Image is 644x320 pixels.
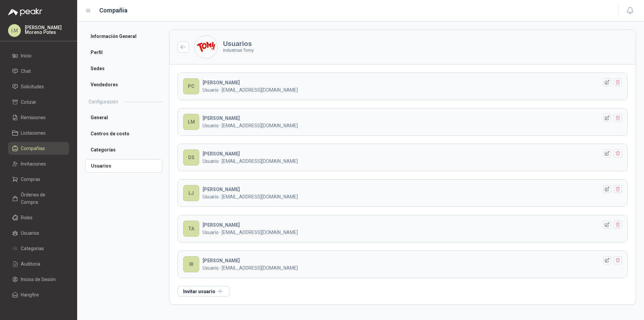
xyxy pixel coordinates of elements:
[183,256,199,272] div: IR
[8,211,69,224] a: Roles
[85,143,162,156] a: Categorías
[203,187,240,192] b: [PERSON_NAME]
[203,258,240,263] b: [PERSON_NAME]
[8,258,69,270] a: Auditoria
[89,98,118,105] h2: Configuración
[8,173,69,186] a: Compras
[21,214,33,221] span: Roles
[21,160,46,168] span: Invitaciones
[203,264,598,272] p: Usuario · [EMAIL_ADDRESS][DOMAIN_NAME]
[21,83,44,90] span: Solicitudes
[177,286,229,296] button: Invitar usuario
[85,62,162,75] a: Sedes
[21,52,32,59] span: Inicio
[183,185,199,201] div: LJ
[21,129,46,137] span: Licitaciones
[203,122,598,129] p: Usuario · [EMAIL_ADDRESS][DOMAIN_NAME]
[203,86,598,94] p: Usuario · [EMAIL_ADDRESS][DOMAIN_NAME]
[195,36,217,58] img: Company Logo
[203,222,240,228] b: [PERSON_NAME]
[21,245,44,252] span: Categorías
[8,111,69,124] a: Remisiones
[8,142,69,155] a: Compañías
[21,229,39,237] span: Usuarios
[8,65,69,78] a: Chat
[8,127,69,139] a: Licitaciones
[8,49,69,62] a: Inicio
[25,25,69,35] p: [PERSON_NAME] Moreno Potes
[85,127,162,140] a: Centros de costo
[21,98,36,106] span: Cotizar
[8,8,42,16] img: Logo peakr
[21,260,40,268] span: Auditoria
[85,111,162,124] a: General
[203,157,598,165] p: Usuario · [EMAIL_ADDRESS][DOMAIN_NAME]
[223,47,254,54] p: Industrias Tomy
[85,159,162,173] a: Usuarios
[85,78,162,91] a: Vendedores
[85,30,162,43] a: Información General
[8,188,69,209] a: Órdenes de Compra
[203,80,240,85] b: [PERSON_NAME]
[85,46,162,59] a: Perfil
[21,114,46,121] span: Remisiones
[203,151,240,156] b: [PERSON_NAME]
[8,273,69,286] a: Inicios de Sesión
[99,6,127,15] h1: Compañia
[8,227,69,239] a: Usuarios
[183,149,199,166] div: DS
[203,193,598,200] p: Usuario · [EMAIL_ADDRESS][DOMAIN_NAME]
[8,242,69,255] a: Categorías
[8,288,69,301] a: Hangfire
[183,114,199,130] div: LM
[8,157,69,170] a: Invitaciones
[21,191,63,206] span: Órdenes de Compra
[21,276,56,283] span: Inicios de Sesión
[21,291,39,299] span: Hangfire
[21,145,45,152] span: Compañías
[8,96,69,108] a: Cotizar
[8,24,21,37] div: LM
[8,80,69,93] a: Solicitudes
[223,40,254,47] h3: Usuarios
[21,176,40,183] span: Compras
[21,67,31,75] span: Chat
[183,78,199,94] div: PC
[203,229,598,236] p: Usuario · [EMAIL_ADDRESS][DOMAIN_NAME]
[183,221,199,237] div: TA
[203,116,240,121] b: [PERSON_NAME]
